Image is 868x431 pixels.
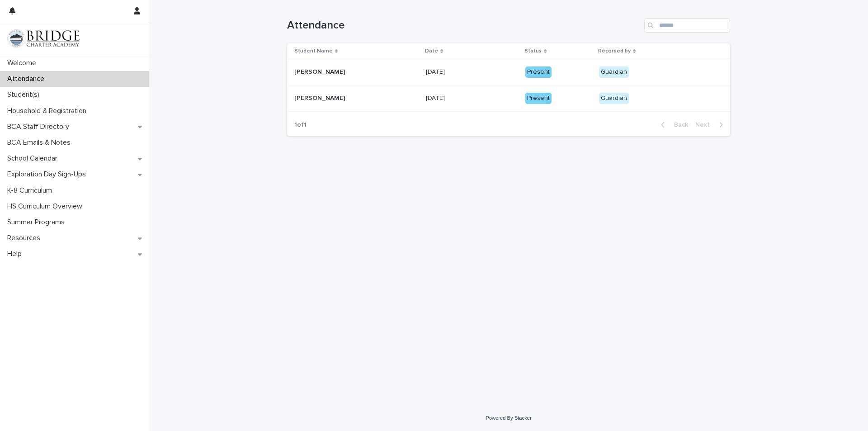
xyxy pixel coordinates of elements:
[4,170,93,179] p: Exploration Day Sign-Ups
[695,122,715,128] span: Next
[4,186,59,195] p: K-8 Curriculum
[4,234,47,242] p: Resources
[669,122,688,128] span: Back
[654,121,692,129] button: Back
[4,250,29,258] p: Help
[4,138,78,147] p: BCA Emails & Notes
[287,19,641,32] h1: Attendance
[525,93,552,104] div: Present
[486,415,531,421] a: Powered By Stacker
[425,46,438,56] p: Date
[4,202,90,211] p: HS Curriculum Overview
[4,59,43,67] p: Welcome
[525,66,552,78] div: Present
[4,154,65,163] p: School Calendar
[599,66,629,78] div: Guardian
[598,46,631,56] p: Recorded by
[4,218,72,227] p: Summer Programs
[4,75,52,83] p: Attendance
[4,90,47,99] p: Student(s)
[426,93,447,102] p: [DATE]
[7,29,80,47] img: V1C1m3IdTEidaUdm9Hs0
[287,59,730,85] tr: [PERSON_NAME][PERSON_NAME] [DATE][DATE] PresentGuardian
[4,107,94,115] p: Household & Registration
[692,121,730,129] button: Next
[524,46,542,56] p: Status
[287,85,730,112] tr: [PERSON_NAME][PERSON_NAME] [DATE][DATE] PresentGuardian
[426,66,447,76] p: [DATE]
[294,93,347,102] p: [PERSON_NAME]
[644,18,730,33] input: Search
[294,66,347,76] p: [PERSON_NAME]
[4,123,76,131] p: BCA Staff Directory
[287,114,314,136] p: 1 of 1
[294,46,333,56] p: Student Name
[599,93,629,104] div: Guardian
